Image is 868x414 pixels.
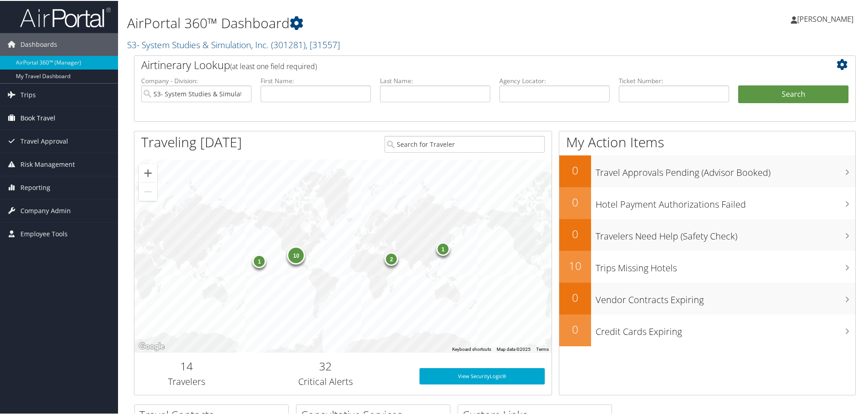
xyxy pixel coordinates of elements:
[791,5,863,32] a: [PERSON_NAME]
[596,256,855,274] h3: Trips Missing Hotels
[559,289,591,304] h2: 0
[559,257,591,273] h2: 10
[536,346,549,351] a: Terms (opens in new tab)
[127,13,617,32] h1: AirPortal 360™ Dashboard
[738,85,848,103] button: Search
[20,199,71,221] span: Company Admin
[141,374,232,387] h3: Travelers
[20,83,36,105] span: Trips
[137,340,167,352] a: Open this area in Google Maps (opens a new window)
[20,32,57,55] span: Dashboards
[20,106,55,129] span: Book Travel
[20,129,68,152] span: Travel Approval
[596,161,855,178] h3: Travel Approvals Pending (Advisor Booked)
[127,38,340,50] a: S3- System Studies & Simulation, Inc.
[141,56,789,72] h2: Airtinerary Lookup
[559,314,855,345] a: 0Credit Cards Expiring
[559,218,855,250] a: 0Travelers Need Help (Safety Check)
[230,60,317,70] span: (at least one field required)
[559,155,855,186] a: 0Travel Approvals Pending (Advisor Booked)
[797,13,853,23] span: [PERSON_NAME]
[497,346,531,351] span: Map data ©2025
[385,251,398,264] div: 2
[559,250,855,282] a: 10Trips Missing Hotels
[246,374,406,387] h3: Critical Alerts
[499,75,610,85] label: Agency Locator:
[139,163,157,181] button: Zoom in
[380,75,490,85] label: Last Name:
[141,75,252,85] label: Company - Division:
[141,358,232,373] h2: 14
[596,288,855,305] h3: Vendor Contracts Expiring
[436,241,449,255] div: 1
[385,135,545,152] input: Search for Traveler
[419,367,545,384] a: View SecurityLogic®
[246,358,406,373] h2: 32
[287,245,305,264] div: 10
[559,132,855,151] h1: My Action Items
[20,175,50,198] span: Reporting
[20,222,68,244] span: Employee Tools
[141,132,242,151] h1: Traveling [DATE]
[137,340,167,352] img: Google
[261,75,371,85] label: First Name:
[596,224,855,242] h3: Travelers Need Help (Safety Check)
[139,182,157,200] button: Zoom out
[559,282,855,314] a: 0Vendor Contracts Expiring
[596,193,855,210] h3: Hotel Payment Authorizations Failed
[559,186,855,218] a: 0Hotel Payment Authorizations Failed
[20,6,111,27] img: airportal-logo.png
[559,225,591,241] h2: 0
[596,320,855,337] h3: Credit Cards Expiring
[559,321,591,336] h2: 0
[452,345,491,352] button: Keyboard shortcuts
[252,254,266,267] div: 1
[559,162,591,177] h2: 0
[619,75,729,85] label: Ticket Number:
[20,152,75,175] span: Risk Management
[306,38,340,50] span: , [ 31557 ]
[559,194,591,209] h2: 0
[271,38,306,50] span: ( 301281 )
